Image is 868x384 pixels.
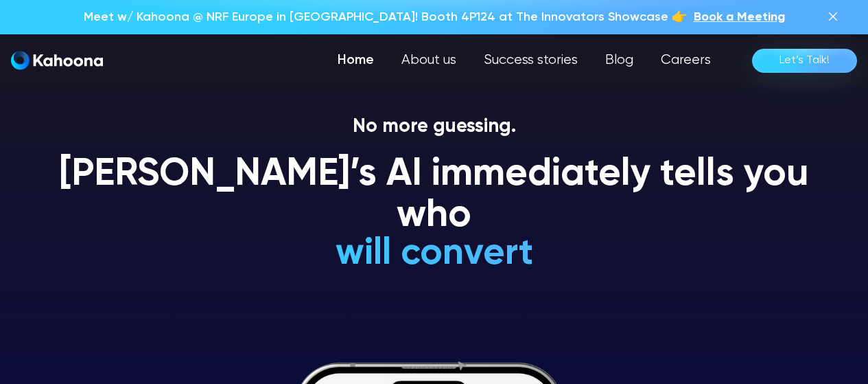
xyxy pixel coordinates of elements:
[11,51,103,71] a: home
[84,8,687,26] p: Meet w/ Kahoona @ NRF Europe in [GEOGRAPHIC_DATA]! Booth 4P124 at The Innovators Showcase 👉
[779,49,830,71] div: Let’s Talk!
[324,47,388,74] a: Home
[752,49,857,73] a: Let’s Talk!
[591,47,647,74] a: Blog
[232,234,636,274] h1: will convert
[388,47,470,74] a: About us
[43,115,825,139] p: No more guessing.
[647,47,725,74] a: Careers
[694,8,785,26] a: Book a Meeting
[470,47,591,74] a: Success stories
[11,51,103,70] img: Kahoona logo white
[43,155,825,236] h1: [PERSON_NAME]’s AI immediately tells you who
[694,11,785,23] span: Book a Meeting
